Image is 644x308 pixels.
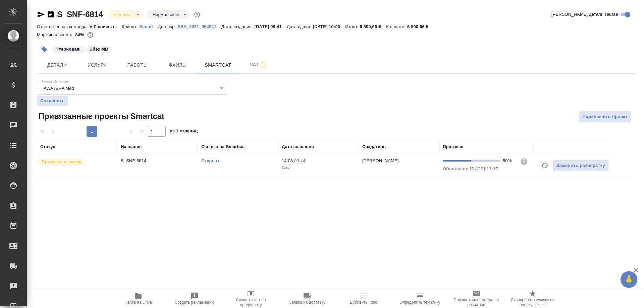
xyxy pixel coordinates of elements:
[227,298,275,307] span: Создать счет на предоплату
[350,300,377,305] span: Добавить Todo
[75,32,86,37] p: 84%
[508,298,557,307] span: Скопировать ссылку на оценку заказа
[37,96,68,106] button: Сохранить
[121,158,195,164] p: S_SNF-6814
[279,289,335,308] button: Заявка на доставку
[37,42,52,57] button: Добавить тэг
[139,23,158,29] a: Sanofi
[86,46,113,52] span: без МВ
[121,143,142,150] div: Название
[556,162,605,170] span: Заменить разверстку
[335,289,392,308] button: Добавить Todo
[386,24,407,29] p: К оплате:
[56,46,81,53] p: #терновая!
[47,10,55,18] button: Скопировать ссылку
[177,24,221,29] p: SSA_2021_054941
[282,164,356,171] p: 2025
[90,24,122,29] p: VIP клиенты
[551,11,618,18] span: [PERSON_NAME] детали заказа
[175,300,215,305] span: Создать рекламацию
[452,298,500,307] span: Призвать менеджера по развитию
[537,158,553,174] button: Обновить прогресс
[254,24,287,29] p: [DATE] 09:41
[166,289,223,308] button: Создать рекламацию
[41,61,73,69] span: Детали
[623,272,635,287] span: 🙏
[201,158,220,163] a: Открыть
[121,61,154,69] span: Работы
[124,300,152,305] span: Папка на Drive
[193,10,202,19] button: Доп статусы указывают на важность/срочность заказа
[57,10,103,19] a: S_SNF-6814
[151,12,181,17] button: Нормальный
[177,23,221,29] a: SSA_2021_054941
[443,166,498,171] span: Обновлено [DATE] 17:17
[294,158,305,163] p: 09:44
[202,61,234,69] span: Smartcat
[287,24,313,29] p: Дата сдачи:
[621,271,637,288] button: 🙏
[282,158,294,163] p: 14.08,
[52,46,86,52] span: терновая!
[443,143,463,150] div: Прогресс
[37,32,75,37] p: Маржинальность:
[37,82,228,95] div: AWATERA Med
[242,61,274,69] span: Чат
[360,24,386,29] p: 6 890,66 ₽
[37,111,164,122] span: Привязанные проекты Smartcat
[504,289,561,308] button: Скопировать ссылку на оценку заказа
[399,300,440,305] span: Определить тематику
[448,289,504,308] button: Призвать менеджера по развитию
[221,24,254,29] p: Дата создания:
[392,289,448,308] button: Определить тематику
[362,143,386,150] div: Создатель
[503,158,515,164] div: 50%
[282,143,314,150] div: Дата создания
[162,61,194,69] span: Файлы
[223,289,279,308] button: Создать счет на предоплату
[42,159,82,165] p: Привязан к заказу
[108,10,142,19] div: В работе
[122,24,139,29] p: Клиент:
[42,85,76,91] button: AWATERA Med
[201,143,245,150] div: Ссылка на Smartcat
[362,158,399,163] p: [PERSON_NAME]
[579,111,631,123] button: Подключить проект
[170,127,198,137] span: из 1 страниц
[40,143,55,150] div: Статус
[289,300,325,305] span: Заявка на доставку
[37,24,90,29] p: Ответственная команда:
[582,113,628,121] span: Подключить проект
[313,24,345,29] p: [DATE] 10:00
[90,46,108,53] p: #без МВ
[112,12,134,17] button: В работе
[407,24,434,29] p: 6 890,66 ₽
[139,24,158,29] p: Sanofi
[259,61,267,69] svg: Подписаться
[110,289,166,308] button: Папка на Drive
[40,98,65,104] span: Сохранить
[345,24,360,29] p: Итого:
[147,10,189,19] div: В работе
[158,24,178,29] p: Договор:
[553,160,609,172] button: Заменить разверстку
[37,10,45,18] button: Скопировать ссылку для ЯМессенджера
[81,61,113,69] span: Услуги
